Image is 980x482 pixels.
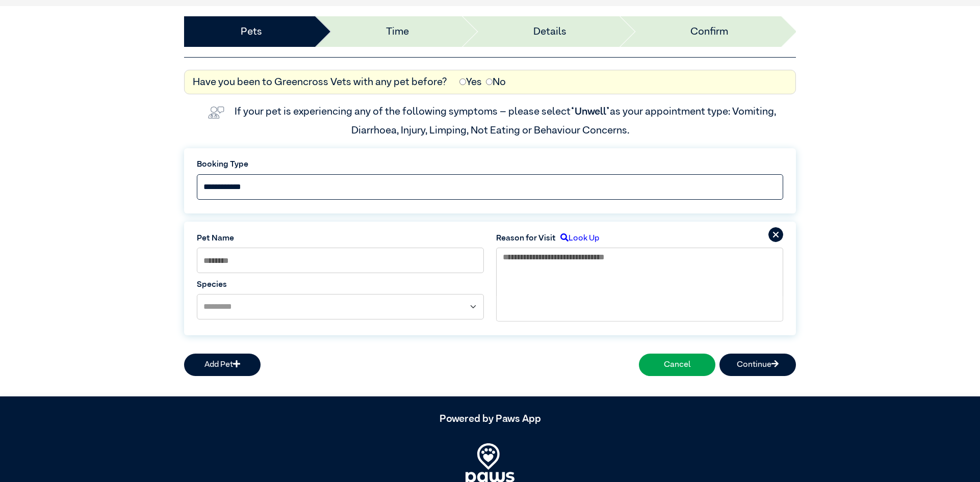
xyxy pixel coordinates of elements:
[486,78,493,85] input: No
[184,413,796,425] h5: Powered by Paws App
[197,279,484,291] label: Species
[459,78,466,85] input: Yes
[193,74,447,90] label: Have you been to Greencross Vets with any pet before?
[496,232,556,245] label: Reason for Visit
[241,24,262,39] a: Pets
[571,106,610,117] span: “Unwell”
[204,102,228,123] img: vet
[459,74,482,90] label: Yes
[639,354,715,376] button: Cancel
[486,74,506,90] label: No
[556,232,599,245] label: Look Up
[184,354,261,376] button: Add Pet
[719,354,796,376] button: Continue
[197,158,783,171] label: Booking Type
[235,106,778,135] label: If your pet is experiencing any of the following symptoms – please select as your appointment typ...
[197,232,484,245] label: Pet Name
